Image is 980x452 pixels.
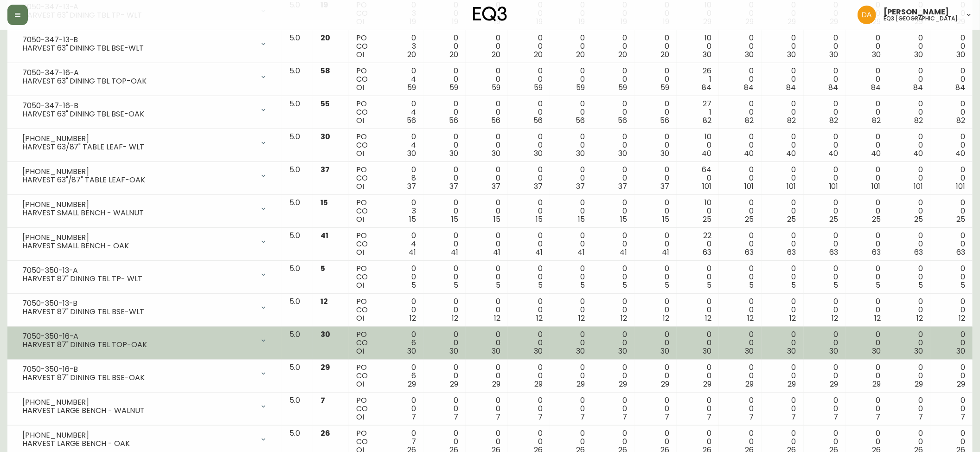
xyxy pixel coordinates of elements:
span: 15 [536,214,543,225]
div: 7050-347-13-B [22,36,254,44]
div: 0 0 [642,199,669,224]
div: 0 0 [896,265,923,290]
div: 27 1 [684,100,711,125]
div: 7050-350-16-A [22,332,254,341]
span: OI [356,49,364,60]
span: 30 [660,148,669,159]
div: 10 0 [684,199,711,224]
div: 7050-347-16-A [22,69,254,77]
td: 5.0 [282,162,313,195]
span: 63 [956,247,965,258]
div: 7050-350-13-B [22,299,254,308]
div: 0 0 [896,100,923,125]
span: 41 [620,247,627,258]
span: 30 [830,49,839,60]
span: 84 [829,82,839,93]
div: 7050-350-16-B [22,365,254,374]
div: 0 0 [938,199,965,224]
span: 37 [449,181,458,192]
span: 20 [660,49,669,60]
td: 5.0 [282,96,313,129]
span: 101 [787,181,796,192]
div: 0 0 [896,166,923,191]
div: 64 0 [684,166,711,191]
span: OI [356,82,364,93]
div: 0 8 [389,166,416,191]
div: 0 0 [431,34,458,59]
div: 0 0 [431,199,458,224]
span: 37 [660,181,669,192]
div: 7050-350-13-AHARVEST 87" DINING TBL TP- WLT [15,265,275,285]
span: 84 [871,82,881,93]
span: 84 [702,82,712,93]
span: 15 [451,214,458,225]
div: 0 4 [389,232,416,257]
div: 0 0 [600,232,627,257]
div: 0 0 [896,67,923,92]
div: 0 0 [473,265,500,290]
span: 84 [913,82,923,93]
span: 101 [745,181,754,192]
span: 63 [703,247,712,258]
div: 0 0 [896,34,923,59]
span: 30 [618,148,627,159]
span: 37 [576,181,585,192]
span: 30 [745,49,754,60]
div: 0 0 [600,133,627,158]
span: 63 [788,247,796,258]
div: 0 0 [811,100,839,125]
div: [PHONE_NUMBER] [22,200,254,209]
span: 84 [787,82,796,93]
span: 30 [492,148,500,159]
span: 5 [538,280,543,291]
div: PO CO [356,67,373,92]
div: 10 0 [684,133,711,158]
div: 0 0 [726,133,754,158]
div: HARVEST 87" DINING TBL BSE-OAK [22,374,254,382]
div: 0 0 [600,199,627,224]
span: 30 [534,148,543,159]
span: 5 [918,280,923,291]
div: 0 0 [726,232,754,257]
div: 0 0 [811,199,839,224]
div: 0 0 [515,265,543,290]
div: 0 4 [389,100,416,125]
span: 5 [707,280,711,291]
div: 0 0 [642,34,669,59]
div: PO CO [356,199,373,224]
div: HARVEST SMALL BENCH - OAK [22,242,254,250]
span: 20 [449,49,458,60]
div: HARVEST SMALL BENCH - WALNUT [22,209,254,217]
span: 30 [914,49,923,60]
td: 5.0 [282,30,313,63]
span: 55 [320,98,330,109]
div: 0 0 [473,199,500,224]
span: 101 [829,181,839,192]
span: 41 [662,247,669,258]
span: 41 [493,247,500,258]
span: 37 [618,181,627,192]
span: 5 [876,280,881,291]
div: PO CO [356,166,373,191]
div: 0 0 [642,133,669,158]
span: 84 [744,82,754,93]
span: 82 [788,115,796,126]
div: 0 0 [896,199,923,224]
div: 0 0 [557,133,585,158]
span: 40 [871,148,881,159]
span: 40 [702,148,712,159]
span: 5 [320,263,325,274]
div: 0 0 [642,166,669,191]
div: 0 0 [938,232,965,257]
div: HARVEST 87" DINING TBL TOP-OAK [22,341,254,349]
div: 0 0 [515,100,543,125]
span: 40 [829,148,839,159]
span: 56 [533,115,543,126]
span: 59 [534,82,543,93]
div: PO CO [356,265,373,290]
div: [PHONE_NUMBER]HARVEST 63/87" TABLE LEAF- WLT [15,133,275,153]
div: 0 0 [600,166,627,191]
div: [PHONE_NUMBER] [22,431,254,439]
div: 0 0 [769,67,796,92]
div: 0 0 [431,100,458,125]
